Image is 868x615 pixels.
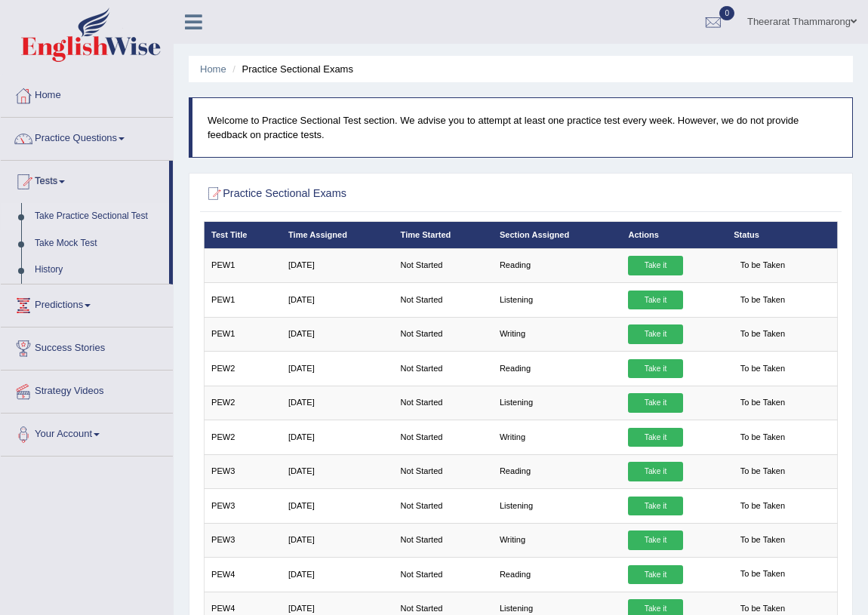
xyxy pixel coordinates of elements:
a: Take it [628,497,682,516]
td: Listening [493,283,622,317]
span: To be Taken [734,256,791,275]
td: Reading [493,248,622,282]
th: Section Assigned [493,222,622,248]
a: Take it [628,256,682,275]
th: Status [727,222,838,248]
td: PEW2 [204,386,281,420]
td: Not Started [393,317,492,351]
td: [DATE] [282,248,394,282]
a: History [28,257,169,284]
td: Writing [493,523,622,557]
a: Practice Questions [1,118,173,155]
td: PEW2 [204,420,281,454]
td: Reading [493,352,622,386]
td: [DATE] [282,283,394,317]
p: Welcome to Practice Sectional Test section. We advise you to attempt at least one practice test e... [208,113,837,142]
td: PEW1 [204,283,281,317]
span: To be Taken [734,530,791,550]
a: Your Account [1,414,173,451]
td: Not Started [393,283,492,317]
td: [DATE] [282,558,394,592]
span: To be Taken [734,291,791,310]
a: Take it [628,359,682,379]
span: To be Taken [734,565,791,585]
a: Success Stories [1,327,173,365]
a: Home [200,63,226,75]
th: Time Started [393,222,492,248]
td: Not Started [393,386,492,420]
td: Writing [493,420,622,454]
a: Take it [628,324,682,344]
td: Listening [493,386,622,420]
a: Take it [628,393,682,413]
td: [DATE] [282,489,394,523]
h2: Practice Sectional Exams [204,184,597,204]
td: PEW3 [204,454,281,488]
span: To be Taken [734,359,791,379]
a: Take it [628,565,682,585]
th: Time Assigned [282,222,394,248]
th: Actions [621,222,727,248]
a: Strategy Videos [1,371,173,408]
span: 0 [719,6,734,20]
a: Take it [628,428,682,447]
td: Reading [493,454,622,488]
td: Not Started [393,352,492,386]
th: Test Title [204,222,281,248]
a: Take Mock Test [28,230,169,257]
span: To be Taken [734,393,791,413]
td: [DATE] [282,454,394,488]
span: To be Taken [734,497,791,516]
td: Not Started [393,454,492,488]
td: Not Started [393,558,492,592]
td: Not Started [393,248,492,282]
td: [DATE] [282,386,394,420]
a: Take it [628,291,682,310]
td: Listening [493,489,622,523]
td: [DATE] [282,523,394,557]
td: PEW3 [204,489,281,523]
td: [DATE] [282,317,394,351]
td: PEW4 [204,558,281,592]
span: To be Taken [734,324,791,344]
a: Tests [1,161,169,198]
span: To be Taken [734,428,791,447]
td: [DATE] [282,352,394,386]
td: Writing [493,317,622,351]
td: Not Started [393,420,492,454]
td: PEW1 [204,317,281,351]
td: PEW1 [204,248,281,282]
a: Predictions [1,284,173,322]
td: PEW2 [204,352,281,386]
a: Take Practice Sectional Test [28,203,169,230]
a: Home [1,75,173,112]
td: [DATE] [282,420,394,454]
span: To be Taken [734,462,791,481]
a: Take it [628,530,682,550]
td: Not Started [393,489,492,523]
td: Reading [493,558,622,592]
td: PEW3 [204,523,281,557]
li: Practice Sectional Exams [229,62,353,76]
td: Not Started [393,523,492,557]
a: Take it [628,462,682,481]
